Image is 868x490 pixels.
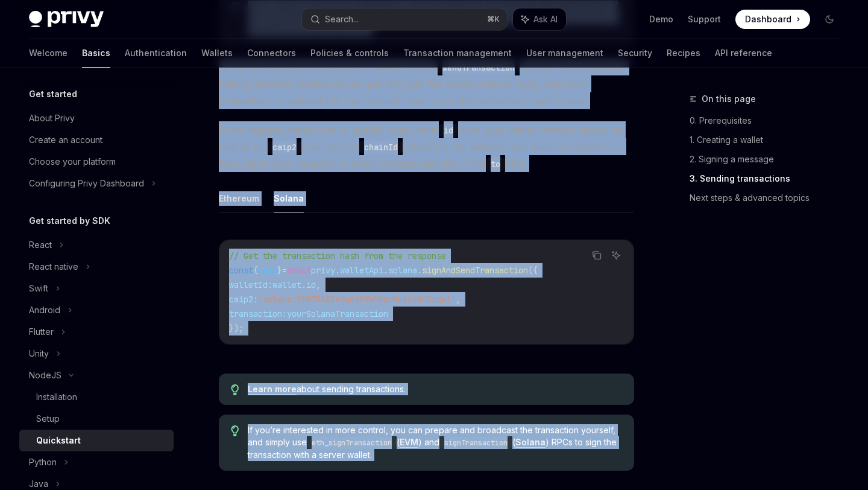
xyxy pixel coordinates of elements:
[229,250,446,261] span: // Get the transaction hash from the response
[487,14,500,24] span: ⌘ K
[486,157,505,171] code: to
[19,107,174,129] a: About Privy
[229,294,258,305] span: caip2:
[528,265,538,276] span: ({
[29,214,110,228] h5: Get started by SDK
[29,133,102,147] div: Create an account
[29,39,68,68] a: Welcome
[307,437,397,449] code: eth_signTransaction
[19,386,174,408] a: Installation
[19,408,174,430] a: Setup
[248,384,297,395] a: Learn more
[125,39,187,68] a: Authentication
[258,265,277,276] span: hash
[310,39,389,68] a: Policies & controls
[247,39,296,68] a: Connectors
[29,11,104,28] img: dark logo
[229,279,272,290] span: walletId:
[231,425,239,436] svg: Tip
[29,111,75,126] div: About Privy
[439,437,512,449] code: signTransaction
[29,303,60,317] div: Android
[253,265,258,276] span: {
[513,8,566,30] button: Ask AI
[618,39,652,68] a: Security
[688,13,721,25] a: Support
[248,424,622,461] span: If you’re interested in more control, you can prepare and broadcast the transaction yourself, and...
[272,279,301,290] span: wallet
[219,184,259,212] button: Ethereum
[282,265,287,276] span: =
[526,39,603,68] a: User management
[745,13,791,25] span: Dashboard
[335,265,340,276] span: .
[274,184,304,212] button: Solana
[403,39,512,68] a: Transaction management
[19,430,174,451] a: Quickstart
[29,176,144,191] div: Configuring Privy Dashboard
[287,308,388,319] span: yourSolanaTransaction
[340,265,383,276] span: walletApi
[515,437,546,448] a: Solana
[248,383,622,395] span: about sending transactions.
[229,308,287,319] span: transaction:
[29,368,61,383] div: NodeJS
[820,10,839,29] button: Toggle dark mode
[36,412,60,426] div: Setup
[311,265,335,276] span: privy
[29,259,78,274] div: React native
[439,124,458,137] code: id
[400,437,418,448] a: EVM
[383,265,388,276] span: .
[589,247,605,263] button: Copy the contents from the code block
[667,39,700,68] a: Recipes
[302,8,506,30] button: Search...⌘K
[29,238,52,252] div: React
[715,39,772,68] a: API reference
[306,279,316,290] span: id
[229,323,244,334] span: });
[359,141,403,154] code: chainId
[29,346,49,361] div: Unity
[229,265,253,276] span: const
[231,384,239,395] svg: Tip
[301,279,306,290] span: .
[36,390,77,404] div: Installation
[690,111,849,130] a: 0. Prerequisites
[29,325,54,339] div: Flutter
[388,265,417,276] span: solana
[325,12,359,27] div: Search...
[649,13,673,25] a: Demo
[608,247,624,263] button: Ask AI
[19,151,174,173] a: Choose your platform
[438,61,520,74] code: sendTransaction
[201,39,233,68] a: Wallets
[417,265,422,276] span: .
[690,150,849,169] a: 2. Signing a message
[422,265,528,276] span: signAndSendTransaction
[690,188,849,208] a: Next steps & advanced topics
[36,433,81,448] div: Quickstart
[19,129,174,151] a: Create an account
[268,141,301,154] code: caip2
[219,121,634,172] span: In the request, make sure to specify your wallet from your wallet creation above, as well as the ...
[690,169,849,188] a: 3. Sending transactions
[29,281,48,296] div: Swift
[702,92,756,106] span: On this page
[29,455,57,469] div: Python
[29,154,116,169] div: Choose your platform
[316,279,321,290] span: ,
[690,130,849,150] a: 1. Creating a wallet
[258,294,456,305] span: 'solana:EtWTRABZaYq6iMfeYKouRu166VU2xqa1'
[533,13,558,25] span: Ask AI
[456,294,461,305] span: ,
[219,59,634,109] span: To send a transaction from your wallet, use the method. It will populate missing network-related ...
[287,265,311,276] span: await
[735,10,810,29] a: Dashboard
[29,87,77,101] h5: Get started
[277,265,282,276] span: }
[82,39,110,68] a: Basics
